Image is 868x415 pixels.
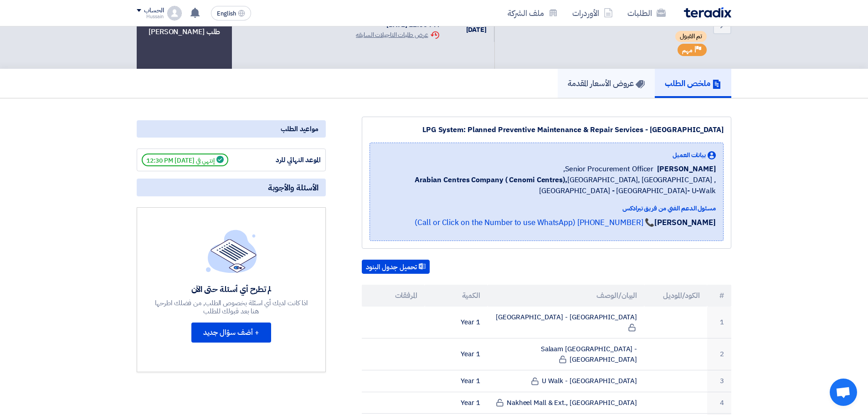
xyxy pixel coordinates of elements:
[707,392,731,414] td: 4
[362,260,430,274] button: تحميل جدول البنود
[217,10,236,17] span: English
[558,69,655,98] a: عروض الأسعار المقدمة
[500,2,565,24] a: ملف الشركة
[707,338,731,370] td: 2
[415,174,567,185] b: Arabian Centres Company ( Cenomi Centres),
[268,182,318,193] span: الأسئلة والأجوبة
[142,154,228,166] span: إنتهي في [DATE] 12:30 PM
[488,392,645,414] td: Nakheel Mall & Ext., [GEOGRAPHIC_DATA]
[488,307,645,338] td: [GEOGRAPHIC_DATA] - [GEOGRAPHIC_DATA]
[167,6,182,20] img: profile_test.png
[707,370,731,392] td: 3
[425,338,488,370] td: 1 Year
[425,307,488,338] td: 1 Year
[137,120,326,138] div: مواعيد الطلب
[657,164,716,174] span: [PERSON_NAME]
[154,284,309,294] div: لم تطرح أي أسئلة حتى الآن
[144,7,164,15] div: الحساب
[211,6,251,20] button: English
[377,174,716,196] span: [GEOGRAPHIC_DATA], [GEOGRAPHIC_DATA] ,[GEOGRAPHIC_DATA] - [GEOGRAPHIC_DATA]- U-Walk
[707,285,731,307] th: #
[415,217,654,228] a: 📞 [PHONE_NUMBER] (Call or Click on the Number to use WhatsApp)
[377,204,716,213] div: مسئول الدعم الفني من فريق تيرادكس
[488,338,645,370] td: Salaam [GEOGRAPHIC_DATA] - [GEOGRAPHIC_DATA]
[665,78,721,88] h5: ملخص الطلب
[454,25,487,35] div: [DATE]
[425,392,488,414] td: 1 Year
[425,285,488,307] th: الكمية
[370,124,724,135] div: LPG System: Planned Preventive Maintenance & Repair Services - [GEOGRAPHIC_DATA]
[362,285,425,307] th: المرفقات
[154,299,309,315] div: اذا كانت لديك أي اسئلة بخصوص الطلب, من فضلك اطرحها هنا بعد قبولك للطلب
[565,2,620,24] a: الأوردرات
[675,31,707,42] span: تم القبول
[682,46,693,55] span: مهم
[830,379,857,406] div: دردشة مفتوحة
[252,155,321,165] div: الموعد النهائي للرد
[563,164,653,174] span: Senior Procurement Officer,
[206,230,257,272] img: empty_state_list.svg
[425,370,488,392] td: 1 Year
[191,323,271,343] button: + أضف سؤال جديد
[620,2,673,24] a: الطلبات
[644,285,707,307] th: الكود/الموديل
[707,307,731,338] td: 1
[137,14,164,19] div: Hussain
[568,78,645,88] h5: عروض الأسعار المقدمة
[684,7,731,18] img: Teradix logo
[356,30,439,40] div: عرض طلبات التاجيلات السابقه
[673,150,706,160] span: بيانات العميل
[654,217,716,228] strong: [PERSON_NAME]
[488,285,645,307] th: البيان/الوصف
[655,69,731,98] a: ملخص الطلب
[488,370,645,392] td: U Walk - [GEOGRAPHIC_DATA]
